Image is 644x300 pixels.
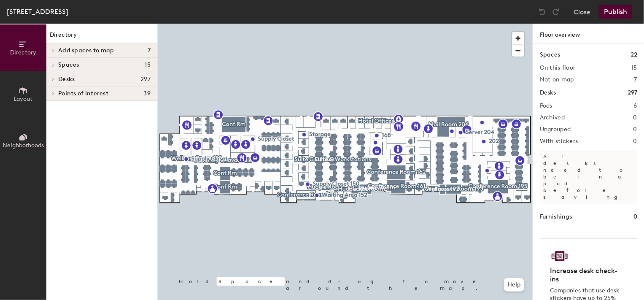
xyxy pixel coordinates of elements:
[574,5,590,19] button: Close
[143,90,151,97] span: 39
[540,103,552,109] h2: Pods
[46,30,157,43] h1: Directory
[14,95,33,103] span: Layout
[7,6,68,17] div: [STREET_ADDRESS]
[3,142,44,149] span: Neighborhoods
[628,88,637,97] h1: 297
[10,49,36,56] span: Directory
[634,103,637,109] h2: 6
[540,50,560,59] h1: Spaces
[599,5,632,19] button: Publish
[140,76,151,83] span: 297
[631,65,637,71] h2: 15
[540,138,578,145] h2: With stickers
[540,76,574,83] h2: Not on map
[504,278,524,292] button: Help
[145,62,151,68] span: 15
[633,212,637,222] h1: 0
[148,47,151,54] span: 7
[540,65,576,71] h2: On this floor
[631,50,637,59] h1: 22
[58,90,108,97] span: Points of interest
[540,212,572,222] h1: Furnishings
[550,267,622,284] h4: Increase desk check-ins
[550,249,569,263] img: Sticker logo
[540,126,571,133] h2: Ungrouped
[58,62,79,68] span: Spaces
[58,76,75,83] span: Desks
[633,126,637,133] h2: 0
[552,8,560,16] img: Redo
[633,114,637,121] h2: 0
[540,88,556,97] h1: Desks
[540,114,565,121] h2: Archived
[633,138,637,145] h2: 0
[58,47,114,54] span: Add spaces to map
[540,150,637,204] p: All desks need to be in a pod before saving
[533,24,644,43] h1: Floor overview
[538,8,547,16] img: Undo
[634,76,637,83] h2: 7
